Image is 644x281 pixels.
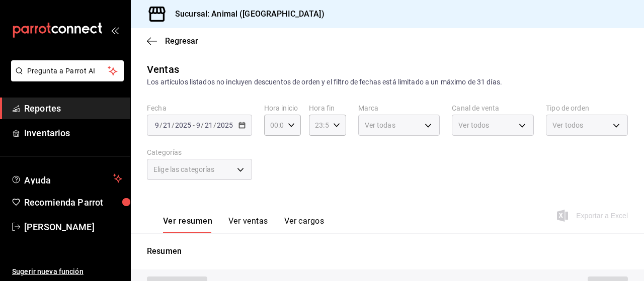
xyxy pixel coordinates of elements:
[213,121,216,129] span: /
[216,121,233,129] input: ----
[154,121,159,129] input: --
[153,164,215,174] span: Elige las categorías
[167,8,325,20] h3: Sucursal: Animal ([GEOGRAPHIC_DATA])
[175,121,192,129] input: ----
[147,149,252,156] label: Categorías
[24,220,122,234] span: [PERSON_NAME]
[147,245,628,257] p: Resumen
[27,66,108,76] span: Pregunta a Parrot AI
[193,121,195,129] span: -
[11,60,124,81] button: Pregunta a Parrot AI
[24,196,122,209] span: Recomienda Parrot
[452,105,534,112] label: Canal de venta
[159,121,163,129] span: /
[12,266,122,277] span: Sugerir nueva función
[111,26,119,34] button: open_drawer_menu
[24,102,122,115] span: Reportes
[546,105,628,112] label: Tipo de orden
[201,121,204,129] span: /
[204,121,213,129] input: --
[163,216,212,233] button: Ver resumen
[24,172,109,184] span: Ayuda
[147,105,252,112] label: Fecha
[147,77,628,87] div: Los artículos listados no incluyen descuentos de orden y el filtro de fechas está limitado a un m...
[172,121,175,129] span: /
[165,36,198,46] span: Regresar
[147,36,198,46] button: Regresar
[458,120,489,130] span: Ver todos
[552,120,583,130] span: Ver todos
[228,216,268,233] button: Ver ventas
[7,73,124,83] a: Pregunta a Parrot AI
[24,126,122,140] span: Inventarios
[365,120,395,130] span: Ver todas
[147,62,179,77] div: Ventas
[284,216,325,233] button: Ver cargos
[196,121,201,129] input: --
[163,121,172,129] input: --
[358,105,440,112] label: Marca
[309,105,346,112] label: Hora fin
[163,216,324,233] div: navigation tabs
[264,105,301,112] label: Hora inicio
